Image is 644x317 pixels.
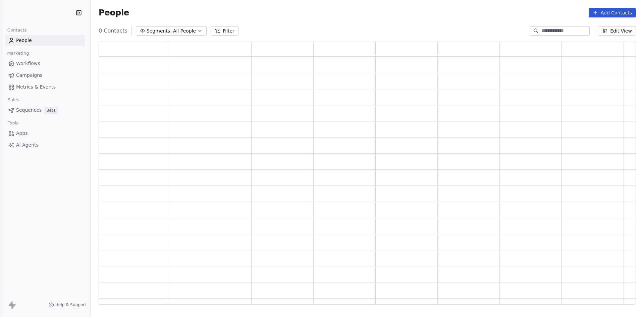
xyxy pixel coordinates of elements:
[16,84,56,91] span: Metrics & Events
[5,118,21,128] span: Tools
[5,140,85,151] a: AI Agents
[4,48,32,58] span: Marketing
[49,302,86,308] a: Help & Support
[589,8,636,17] button: Add Contacts
[211,26,238,36] button: Filter
[598,26,636,36] button: Edit View
[147,28,172,35] span: Segments:
[16,72,42,79] span: Campaigns
[16,107,42,114] span: Sequences
[5,58,85,69] a: Workflows
[55,302,86,308] span: Help & Support
[16,37,32,44] span: People
[5,35,85,46] a: People
[5,70,85,81] a: Campaigns
[44,107,58,114] span: Beta
[16,142,39,149] span: AI Agents
[5,128,85,139] a: Apps
[5,105,85,116] a: SequencesBeta
[173,28,196,35] span: All People
[99,27,127,35] span: 0 Contacts
[16,130,28,137] span: Apps
[5,82,85,93] a: Metrics & Events
[5,95,22,105] span: Sales
[99,8,129,18] span: People
[4,25,30,35] span: Contacts
[16,60,40,67] span: Workflows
